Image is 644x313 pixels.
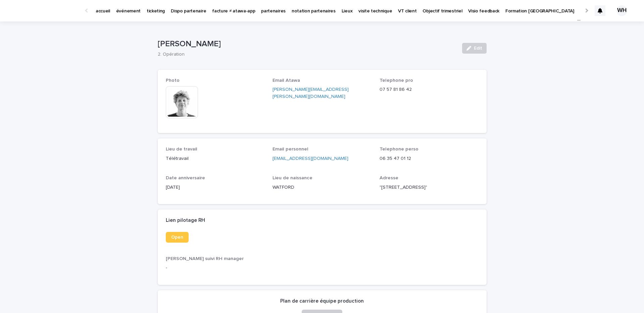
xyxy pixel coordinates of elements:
[166,232,189,243] a: Open
[166,78,180,83] span: Photo
[474,46,482,51] span: Edit
[166,176,205,180] span: Date anniversaire
[380,156,411,161] a: 06 35 47 01 12
[380,78,413,83] span: Telephone pro
[166,217,205,224] h2: Lien pilotage RH
[166,256,244,261] span: [PERSON_NAME] suivi RH manager
[273,147,308,151] span: Email personnel
[158,52,454,57] p: 2. Opération
[166,147,197,151] span: Lieu de travail
[171,235,183,240] span: Open
[273,78,300,83] span: Email Atawa
[13,4,79,17] img: Ls34BcGeRexTGTNfXpUC
[273,176,312,180] span: Lieu de naissance
[380,176,398,180] span: Adresse
[462,43,487,54] button: Edit
[616,5,627,16] div: WH
[166,264,479,271] p: -
[380,147,418,151] span: Telephone perso
[273,87,349,99] a: [PERSON_NAME][EMAIL_ADDRESS][PERSON_NAME][DOMAIN_NAME]
[166,155,265,162] p: Télétravail
[166,184,265,191] p: [DATE]
[273,184,371,191] p: WATFORD
[280,298,364,304] h2: Plan de carrière équipe production
[158,39,457,49] p: [PERSON_NAME]
[380,87,412,92] a: 07 57 81 86 42
[273,156,348,161] a: [EMAIL_ADDRESS][DOMAIN_NAME]
[380,184,479,191] p: "[STREET_ADDRESS]"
